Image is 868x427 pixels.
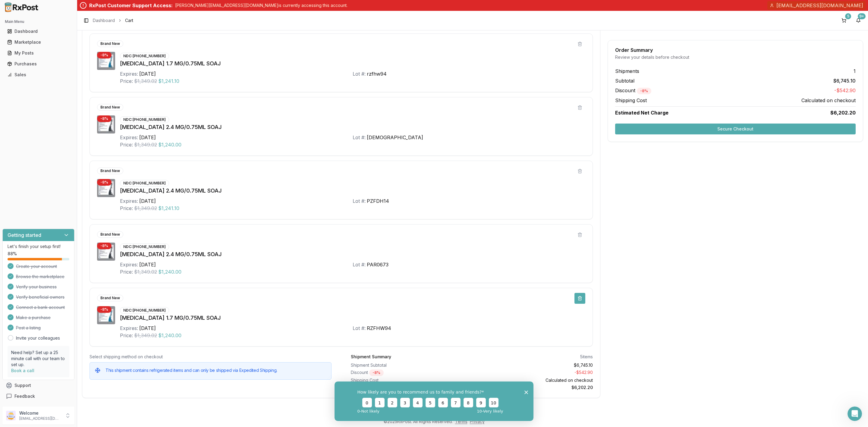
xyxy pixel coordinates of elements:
[97,306,115,324] img: Wegovy 1.7 MG/0.75ML SOAJ
[97,179,115,197] img: Wegovy 2.4 MG/0.75ML SOAJ
[120,77,133,85] div: Price:
[139,261,156,268] div: [DATE]
[353,134,366,141] div: Lot #:
[369,369,384,376] div: - 8 %
[97,295,123,301] div: Brand New
[834,87,856,94] span: -$542.90
[134,77,157,85] span: $1,349.02
[353,197,366,205] div: Lot #:
[367,70,387,77] div: rzfhw94
[120,70,138,77] div: Expires:
[97,306,112,313] div: - 8 %
[615,124,856,134] button: Secure Checkout
[93,17,133,24] nav: breadcrumb
[19,410,61,416] p: Welcome
[16,284,57,290] span: Verify your business
[615,54,856,60] div: Review your details before checkout
[455,419,467,424] a: Terms
[158,205,179,212] span: $1,241.10
[97,52,115,70] img: Wegovy 1.7 MG/0.75ML SOAJ
[5,48,72,58] a: My Posts
[470,419,485,424] a: Privacy
[125,17,133,24] span: Cart
[14,393,35,399] span: Feedback
[134,332,157,339] span: $1,349.02
[105,367,326,373] h5: This shipment contains refrigerated items and can only be shipped via Expedited Shipping.
[7,28,70,34] div: Dashboard
[175,2,348,8] p: [PERSON_NAME][EMAIL_ADDRESS][DOMAIN_NAME] is currently accessing this account.
[97,243,112,249] div: - 8 %
[848,407,862,421] iframe: Intercom live chat
[6,411,16,420] img: User avatar
[2,27,74,36] button: Dashboard
[854,68,856,75] span: 1
[5,26,72,37] a: Dashboard
[615,110,668,116] span: Estimated Net Charge
[615,97,647,104] span: Shipping Cost
[120,307,169,314] div: NDC: [PHONE_NUMBER]
[353,70,366,77] div: Lot #:
[158,332,181,339] span: $1,240.00
[5,37,72,48] a: Marketplace
[120,53,169,59] div: NDC: [PHONE_NUMBER]
[97,52,112,58] div: - 8 %
[2,380,74,391] button: Support
[16,304,65,310] span: Connect a bank account
[776,2,863,9] span: [EMAIL_ADDRESS][DOMAIN_NAME]
[90,354,332,360] div: Select shipping method on checkout
[474,377,593,383] div: Calculated on checkout
[120,180,169,187] div: NDC: [PHONE_NUMBER]
[2,70,74,80] button: Sales
[134,205,157,212] span: $1,349.02
[97,115,115,133] img: Wegovy 2.4 MG/0.75ML SOAJ
[2,2,41,12] img: RxPost Logo
[615,68,639,75] span: Shipments
[2,391,74,402] button: Feedback
[367,261,388,268] div: PAR0673
[158,77,179,85] span: $1,241.10
[854,16,863,25] button: 9+
[7,72,70,78] div: Sales
[120,314,585,322] div: [MEDICAL_DATA] 1.7 MG/0.75ML SOAJ
[351,369,470,376] div: Discount
[120,59,585,68] div: [MEDICAL_DATA] 1.7 MG/0.75ML SOAJ
[139,325,156,332] div: [DATE]
[120,197,138,205] div: Expires:
[139,197,156,205] div: [DATE]
[2,37,74,47] button: Marketplace
[11,368,34,373] a: Book a call
[158,141,181,148] span: $1,240.00
[139,134,156,141] div: [DATE]
[89,2,173,9] div: RxPost Customer Support Access:
[353,261,366,268] div: Lot #:
[858,13,866,19] div: 9+
[16,274,64,280] span: Browse the marketplace
[367,134,423,141] div: [DEMOGRAPHIC_DATA]
[615,77,634,84] span: Subtotal
[120,332,133,339] div: Price:
[139,70,156,77] div: [DATE]
[351,354,391,360] div: Shipment Summary
[97,231,123,238] div: Brand New
[7,61,70,67] div: Purchases
[7,39,70,45] div: Marketplace
[16,325,41,331] span: Post a listing
[637,88,651,94] div: - 8 %
[16,263,57,269] span: Create your account
[839,16,849,25] button: 5
[845,13,851,19] div: 5
[2,59,74,69] button: Purchases
[120,116,169,123] div: NDC: [PHONE_NUMBER]
[351,377,470,383] div: Shipping Cost
[615,87,651,93] span: Discount
[93,17,115,24] a: Dashboard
